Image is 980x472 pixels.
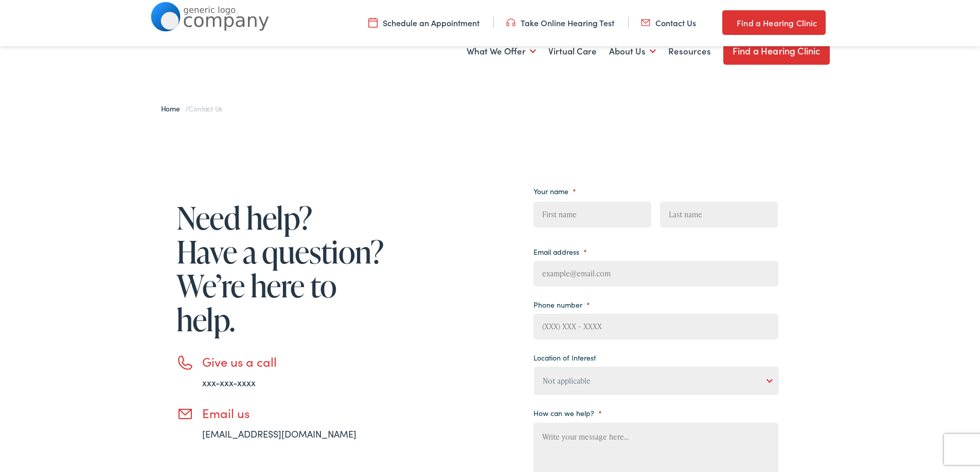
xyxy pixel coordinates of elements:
[506,17,614,28] a: Take Online Hearing Test
[609,32,656,70] a: About Us
[533,300,590,309] label: Phone number
[188,103,222,114] span: Contact Us
[641,17,650,28] img: utility icon
[641,17,696,28] a: Contact Us
[723,37,830,65] a: Find a Hearing Clinic
[533,408,602,418] label: How can we help?
[368,17,479,28] a: Schedule an Appointment
[202,354,387,369] h3: Give us a call
[161,103,223,114] span: /
[533,314,778,339] input: (XXX) XXX - XXXX
[202,376,256,389] a: xxx-xxx-xxxx
[202,406,387,421] h3: Email us
[533,353,596,362] label: Location of Interest
[533,186,576,196] label: Your name
[202,427,357,440] a: [EMAIL_ADDRESS][DOMAIN_NAME]
[722,16,732,29] img: utility icon
[176,201,387,336] h1: Need help? Have a question? We’re here to help.
[668,32,711,70] a: Resources
[533,261,778,287] input: example@email.com
[161,103,185,114] a: Home
[533,247,587,256] label: Email address
[722,10,825,35] a: Find a Hearing Clinic
[533,202,651,228] input: First name
[368,17,378,28] img: utility icon
[467,32,536,70] a: What We Offer
[506,17,515,28] img: utility icon
[660,202,778,228] input: Last name
[548,32,597,70] a: Virtual Care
